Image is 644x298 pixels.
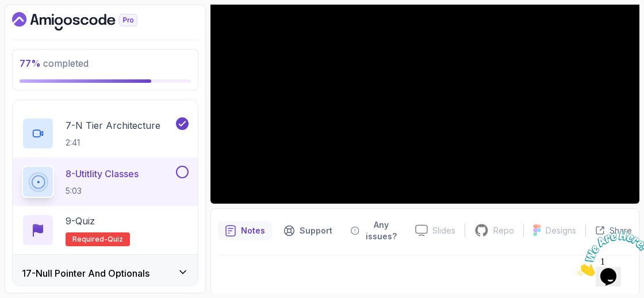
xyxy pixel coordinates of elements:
[20,58,41,69] span: 77 %
[13,255,198,292] button: 17-Null Pointer And Optionals
[22,266,149,280] h3: 17 - Null Pointer And Optionals
[66,119,160,132] p: 7 - N Tier Architecture
[493,225,514,236] p: Repo
[66,214,95,228] p: 9 - Quiz
[22,214,189,246] button: 9-QuizRequired-quiz
[72,235,108,244] span: Required-
[300,225,332,236] p: Support
[546,225,576,236] p: Designs
[5,5,9,14] span: 1
[218,216,272,246] button: notes button
[22,117,189,150] button: 7-N Tier Architecture2:41
[66,137,160,148] p: 2:41
[432,225,455,236] p: Slides
[241,225,265,236] p: Notes
[573,226,644,281] iframe: chat widget
[344,216,406,246] button: Feedback button
[364,219,399,242] p: Any issues?
[12,12,164,30] a: Dashboard
[5,5,76,50] img: Chat attention grabber
[22,166,189,198] button: 8-Utitlity Classes5:03
[66,185,139,197] p: 5:03
[585,225,632,236] button: Share
[609,225,632,236] p: Share
[20,58,89,69] span: completed
[277,216,339,246] button: Support button
[66,167,139,181] p: 8 - Utitlity Classes
[108,235,123,244] span: quiz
